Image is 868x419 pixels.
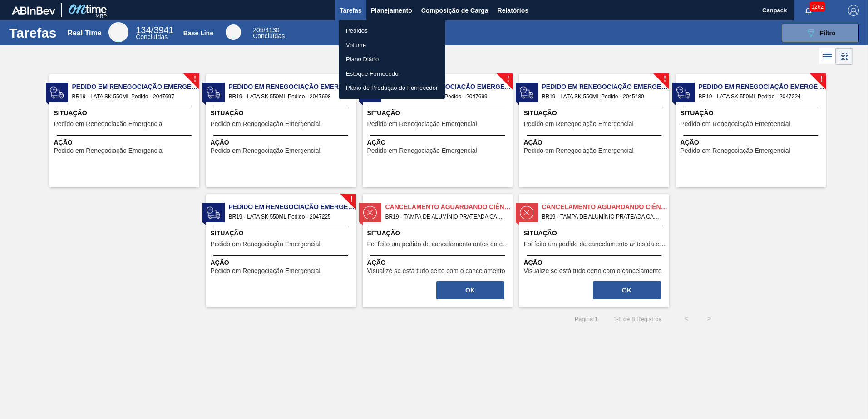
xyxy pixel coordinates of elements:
a: Estoque Fornecedor [339,67,445,81]
a: Plano Diário [339,52,445,67]
a: Plano de Produção do Fornecedor [339,81,445,95]
a: Pedidos [339,24,445,38]
a: Volume [339,38,445,53]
